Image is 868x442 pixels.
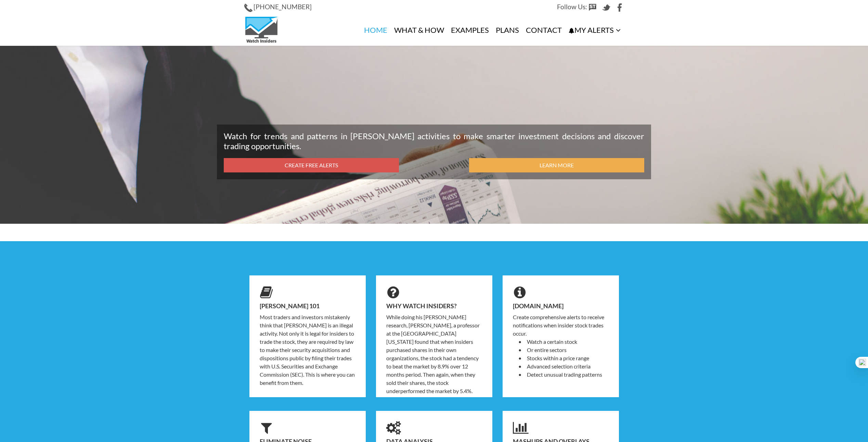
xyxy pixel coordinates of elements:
h4: [PERSON_NAME] 101 [260,303,355,310]
span: Follow Us: [557,3,587,11]
img: Twitter [602,3,610,12]
li: Or entire sectors [513,346,609,354]
span: [PHONE_NUMBER] [254,3,312,11]
a: My Alerts [565,15,624,46]
img: Facebook [616,3,624,12]
img: Phone [244,4,252,12]
a: What & How [391,15,448,45]
a: Plans [492,15,522,45]
a: Learn More [469,158,644,173]
a: Home [361,15,391,45]
a: Examples [448,15,492,45]
h4: Why Watch Insiders? [386,303,482,310]
a: Create Free Alerts [224,158,399,173]
p: Watch for trends and patterns in [PERSON_NAME] activities to make smarter investment decisions an... [224,131,644,151]
li: Detect unusual trading patterns [513,370,609,379]
li: Watch a certain stock [513,338,609,346]
img: StockTwits [588,3,597,12]
p: While doing his [PERSON_NAME] research, [PERSON_NAME], a professor at the [GEOGRAPHIC_DATA][US_ST... [386,313,482,395]
img: one_i.png [859,359,866,366]
div: Create comprehensive alerts to receive notifications when insider stock trades occur. [513,303,609,379]
li: Stocks within a price range [513,354,609,362]
a: Contact [522,15,565,45]
p: Most traders and investors mistakenly think that [PERSON_NAME] is an illegal activity. Not only i... [260,313,355,387]
li: Advanced selection criteria [513,362,609,370]
h4: [DOMAIN_NAME] [513,303,609,310]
